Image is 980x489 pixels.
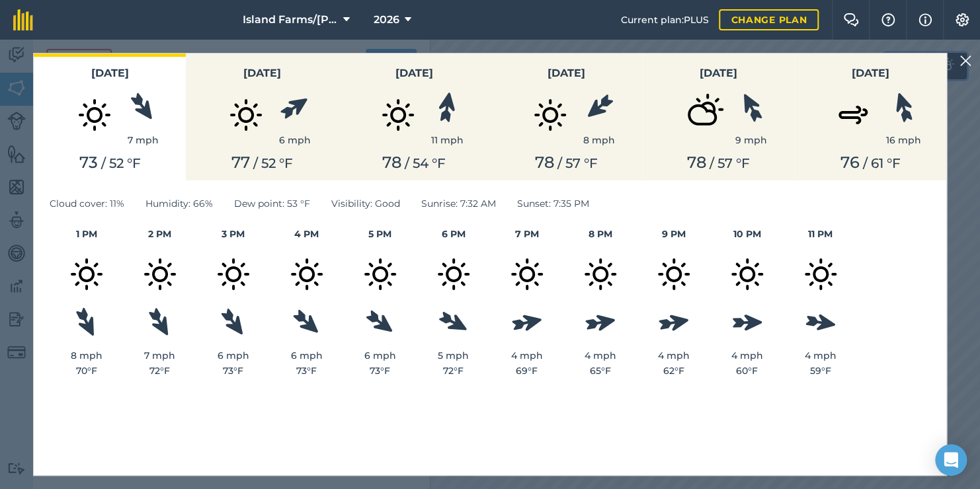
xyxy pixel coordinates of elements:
span: 54 [413,155,429,171]
span: 78 [687,153,706,172]
img: svg+xml;base64,PD94bWwgdmVyc2lvbj0iMS4wIiBlbmNvZGluZz0idXRmLTgiPz4KPCEtLSBHZW5lcmF0b3I6IEFkb2JlIE... [274,241,340,307]
h4: 8 PM [563,227,637,241]
div: 72 ° F [123,363,196,378]
h3: [DATE] [498,65,634,82]
span: Sunset : 7:35 PM [517,196,589,211]
div: 70 ° F [50,363,123,378]
img: svg%3e [436,91,458,124]
img: svg%3e [510,311,543,334]
h4: 1 PM [50,227,123,241]
img: svg+xml;base64,PD94bWwgdmVyc2lvbj0iMS4wIiBlbmNvZGluZz0idXRmLTgiPz4KPCEtLSBHZW5lcmF0b3I6IEFkb2JlIE... [567,241,633,307]
div: 4 mph [490,348,563,363]
h3: [DATE] [650,65,786,82]
img: svg%3e [71,305,101,340]
div: / ° F [42,153,178,172]
div: 7 mph [128,133,159,147]
div: 9 mph [735,133,767,147]
span: Visibility : Good [331,196,400,211]
a: Change plan [719,9,819,30]
h3: [DATE] [42,65,178,82]
div: 6 mph [270,348,343,363]
img: svg+xml;base64,PD94bWwgdmVyc2lvbj0iMS4wIiBlbmNvZGluZz0idXRmLTgiPz4KPCEtLSBHZW5lcmF0b3I6IEFkb2JlIE... [517,82,583,148]
img: svg+xml;base64,PD94bWwgdmVyc2lvbj0iMS4wIiBlbmNvZGluZz0idXRmLTgiPz4KPCEtLSBHZW5lcmF0b3I6IEFkb2JlIE... [127,241,193,307]
div: / ° F [346,153,482,172]
img: svg%3e [737,90,766,125]
img: svg%3e [436,308,471,338]
span: 77 [231,153,250,172]
h4: 4 PM [270,227,343,241]
span: Current plan : PLUS [620,13,708,27]
div: / ° F [498,153,634,172]
h3: [DATE] [194,65,330,82]
span: Sunrise : 7:32 AM [421,196,496,211]
img: svg+xml;base64,PD94bWwgdmVyc2lvbj0iMS4wIiBlbmNvZGluZz0idXRmLTgiPz4KPCEtLSBHZW5lcmF0b3I6IEFkb2JlIE... [669,82,735,148]
h3: [DATE] [802,65,938,82]
span: 61 [871,155,883,171]
span: Cloud cover : 11% [50,196,124,211]
img: svg%3e [891,90,917,124]
span: Humidity : 66% [145,196,213,211]
button: [DATE]7 mph73 / 52 °F [34,54,186,180]
img: svg%3e [362,307,397,338]
div: 6 mph [343,348,417,363]
div: 4 mph [710,348,784,363]
img: svg%3e [657,312,690,334]
span: 57 [717,155,733,171]
img: svg+xml;base64,PD94bWwgdmVyc2lvbj0iMS4wIiBlbmNvZGluZz0idXRmLTgiPz4KPCEtLSBHZW5lcmF0b3I6IEFkb2JlIE... [347,241,413,307]
img: svg+xml;base64,PHN2ZyB4bWxucz0iaHR0cDovL3d3dy53My5vcmcvMjAwMC9zdmciIHdpZHRoPSIxNyIgaGVpZ2h0PSIxNy... [919,12,932,28]
span: Island Farms/[PERSON_NAME] [243,12,338,28]
h4: 7 PM [490,227,563,241]
img: svg%3e [290,306,324,339]
div: Open Intercom Messenger [935,444,967,476]
div: 8 mph [583,133,615,147]
div: 8 mph [50,348,123,363]
img: svg+xml;base64,PD94bWwgdmVyc2lvbj0iMS4wIiBlbmNvZGluZz0idXRmLTgiPz4KPCEtLSBHZW5lcmF0b3I6IEFkb2JlIE... [200,241,266,307]
div: 6 mph [279,133,311,147]
h4: 2 PM [123,227,196,241]
span: 52 [261,155,276,171]
div: 11 mph [431,133,464,147]
img: svg+xml;base64,PD94bWwgdmVyc2lvbj0iMS4wIiBlbmNvZGluZz0idXRmLTgiPz4KPCEtLSBHZW5lcmF0b3I6IEFkb2JlIE... [54,241,120,307]
span: 78 [535,153,554,172]
button: [DATE]8 mph78 / 57 °F [490,54,642,180]
img: svg+xml;base64,PD94bWwgdmVyc2lvbj0iMS4wIiBlbmNvZGluZz0idXRmLTgiPz4KPCEtLSBHZW5lcmF0b3I6IEFkb2JlIE... [641,241,707,307]
div: / ° F [194,153,330,172]
span: Dew point : 53 ° F [234,196,310,211]
div: 69 ° F [490,363,563,378]
h4: 9 PM [637,227,710,241]
h4: 5 PM [343,227,417,241]
div: / ° F [650,153,786,172]
div: 62 ° F [637,363,710,378]
span: 2026 [374,12,399,28]
img: svg+xml;base64,PD94bWwgdmVyc2lvbj0iMS4wIiBlbmNvZGluZz0idXRmLTgiPz4KPCEtLSBHZW5lcmF0b3I6IEFkb2JlIE... [365,82,431,148]
img: svg+xml;base64,PD94bWwgdmVyc2lvbj0iMS4wIiBlbmNvZGluZz0idXRmLTgiPz4KPCEtLSBHZW5lcmF0b3I6IEFkb2JlIE... [714,241,780,307]
h4: 6 PM [417,227,490,241]
button: [DATE]11 mph78 / 54 °F [338,54,490,180]
h4: 10 PM [710,227,784,241]
img: svg+xml;base64,PD94bWwgdmVyc2lvbj0iMS4wIiBlbmNvZGluZz0idXRmLTgiPz4KPCEtLSBHZW5lcmF0b3I6IEFkb2JlIE... [494,241,560,307]
img: svg%3e [217,305,249,340]
img: Two speech bubbles overlapping with the left bubble in the forefront [843,13,859,26]
div: 6 mph [196,348,270,363]
div: 73 ° F [270,363,343,378]
img: svg%3e [145,305,175,340]
button: [DATE]16 mph76 / 61 °F [794,54,946,180]
button: [DATE]9 mph78 / 57 °F [642,54,794,180]
h4: 11 PM [784,227,857,241]
h3: [DATE] [346,65,482,82]
div: 72 ° F [417,363,490,378]
div: 4 mph [563,348,637,363]
div: / ° F [802,153,938,172]
img: svg+xml;base64,PD94bWwgdmVyc2lvbj0iMS4wIiBlbmNvZGluZz0idXRmLTgiPz4KPCEtLSBHZW5lcmF0b3I6IEFkb2JlIE... [788,241,854,307]
img: svg+xml;base64,PD94bWwgdmVyc2lvbj0iMS4wIiBlbmNvZGluZz0idXRmLTgiPz4KPCEtLSBHZW5lcmF0b3I6IEFkb2JlIE... [820,82,886,148]
div: 4 mph [784,348,857,363]
img: svg+xml;base64,PD94bWwgdmVyc2lvbj0iMS4wIiBlbmNvZGluZz0idXRmLTgiPz4KPCEtLSBHZW5lcmF0b3I6IEFkb2JlIE... [61,82,128,148]
span: 76 [840,153,860,172]
button: [DATE]6 mph77 / 52 °F [186,54,338,180]
img: svg+xml;base64,PD94bWwgdmVyc2lvbj0iMS4wIiBlbmNvZGluZz0idXRmLTgiPz4KPCEtLSBHZW5lcmF0b3I6IEFkb2JlIE... [213,82,279,148]
img: svg%3e [127,90,159,124]
img: fieldmargin Logo [13,9,33,30]
span: 78 [382,153,401,172]
img: A question mark icon [880,13,896,26]
div: 73 ° F [196,363,270,378]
